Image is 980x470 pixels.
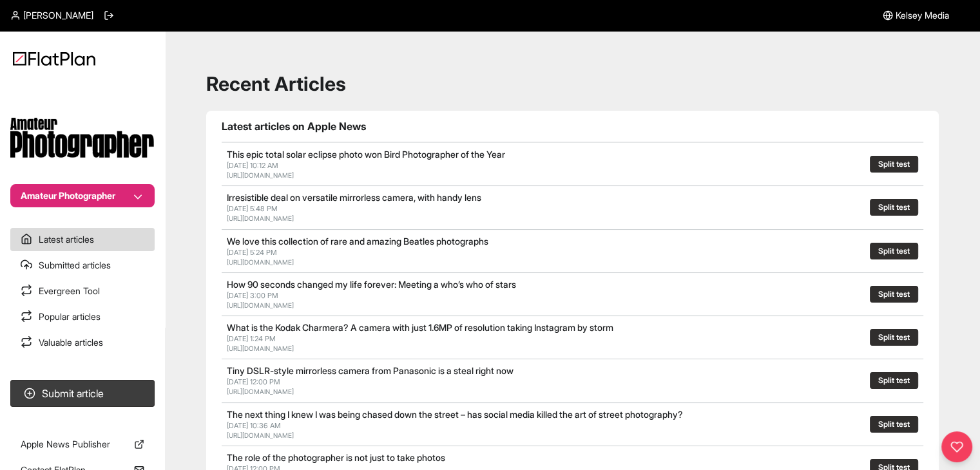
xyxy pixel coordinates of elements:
button: Split test [870,243,918,259]
a: How 90 seconds changed my life forever: Meeting a who’s who of stars [227,279,516,290]
span: [DATE] 10:12 AM [227,161,278,170]
span: [DATE] 12:00 PM [227,377,280,386]
h1: Latest articles on Apple News [222,118,923,134]
a: Tiny DSLR-style mirrorless camera from Panasonic is a steal right now [227,365,514,376]
button: Amateur Photographer [10,184,155,207]
a: [PERSON_NAME] [10,9,93,22]
button: Split test [870,199,918,216]
span: [PERSON_NAME] [23,9,93,22]
a: [URL][DOMAIN_NAME] [227,214,294,222]
img: Publication Logo [10,117,155,158]
button: Split test [870,372,918,389]
span: Kelsey Media [896,9,949,22]
a: What is the Kodak Charmera? A camera with just 1.6MP of resolution taking Instagram by storm [227,322,613,333]
a: [URL][DOMAIN_NAME] [227,344,294,352]
img: Logo [13,52,95,66]
button: Submit article [10,380,155,407]
a: Apple News Publisher [10,433,155,456]
a: [URL][DOMAIN_NAME] [227,431,294,439]
a: Latest articles [10,228,155,251]
a: [URL][DOMAIN_NAME] [227,388,294,395]
a: [URL][DOMAIN_NAME] [227,171,294,179]
span: [DATE] 5:48 PM [227,204,278,213]
span: [DATE] 5:24 PM [227,248,277,257]
span: [DATE] 1:24 PM [227,334,276,343]
span: [DATE] 10:36 AM [227,421,281,430]
button: Split test [870,416,918,433]
h1: Recent Articles [206,72,939,95]
button: Split test [870,286,918,303]
a: Popular articles [10,305,155,328]
a: This epic total solar eclipse photo won Bird Photographer of the Year [227,149,505,160]
a: The next thing I knew I was being chased down the street – has social media killed the art of str... [227,409,683,420]
a: The role of the photographer is not just to take photos [227,452,445,463]
button: Split test [870,156,918,173]
a: Evergreen Tool [10,279,155,303]
button: Split test [870,329,918,346]
a: Submitted articles [10,254,155,277]
a: Valuable articles [10,331,155,354]
a: [URL][DOMAIN_NAME] [227,301,294,309]
span: [DATE] 3:00 PM [227,291,278,300]
a: We love this collection of rare and amazing Beatles photographs [227,236,488,247]
a: [URL][DOMAIN_NAME] [227,258,294,266]
a: Irresistible deal on versatile mirrorless camera, with handy lens [227,192,481,203]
